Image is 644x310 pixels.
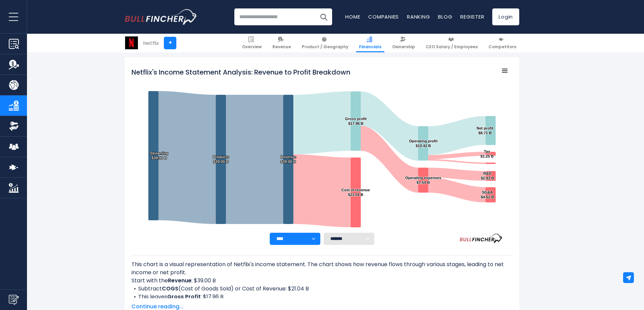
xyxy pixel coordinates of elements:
[162,285,178,292] b: COGS
[125,9,197,25] a: Go to homepage
[407,13,430,20] a: Ranking
[368,13,399,20] a: Companies
[409,139,438,148] text: Operating profit $10.42 B
[481,190,494,199] text: SG&A $4.62 B
[167,293,201,301] b: Gross Profit
[131,64,513,233] svg: Netflix's Income Statement Analysis: Revenue to Profit Breakdown
[281,155,296,164] text: Revenue $39.00 B
[302,44,348,50] span: Product / Geography
[345,117,367,125] text: Gross profit $17.96 B
[213,155,229,164] text: Products $39.00 B
[460,13,484,20] a: Register
[150,151,169,160] text: Streaming $39.00 B
[315,8,332,25] button: Search
[480,149,494,158] text: Tax $1.25 B
[359,44,381,50] span: Financials
[164,37,176,49] a: +
[131,293,513,301] li: This leaves : $17.96 B
[438,13,452,20] a: Blog
[477,126,494,135] text: Net profit $8.71 B
[168,277,192,284] b: Revenue
[405,176,441,185] text: Operating expenses $7.54 B
[131,67,350,77] tspan: Netflix's Income Statement Analysis: Revenue to Profit Breakdown
[492,8,519,25] a: Login
[131,285,513,293] li: Subtract (Cost of Goods Sold) or Cost of Revenue: $21.04 B
[125,9,198,25] img: Bullfincher logo
[426,44,478,50] span: CEO Salary / Employees
[389,34,418,52] a: Ownership
[486,34,519,52] a: Competitors
[269,34,294,52] a: Revenue
[356,34,384,52] a: Financials
[143,39,159,47] div: Netflix
[341,188,370,197] text: Cost of revenue $21.04 B
[481,171,494,180] text: R&D $2.93 B
[9,121,19,131] img: Ownership
[299,34,351,52] a: Product / Geography
[489,44,516,50] span: Competitors
[392,44,415,50] span: Ownership
[345,13,360,20] a: Home
[423,34,481,52] a: CEO Salary / Employees
[272,44,291,50] span: Revenue
[125,36,138,49] img: NFLX logo
[131,260,513,298] div: This chart is a visual representation of Netflix's income statement. The chart shows how revenue ...
[239,34,265,52] a: Overview
[242,44,262,50] span: Overview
